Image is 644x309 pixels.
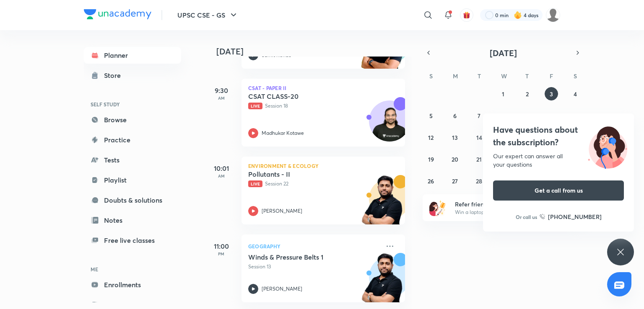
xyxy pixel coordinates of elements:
abbr: October 2, 2025 [526,90,529,98]
p: Win a laptop, vouchers & more [455,209,558,216]
abbr: October 12, 2025 [428,134,434,142]
a: Playlist [84,172,181,188]
a: Store [84,67,181,84]
abbr: Thursday [525,72,529,80]
p: [PERSON_NAME] [262,285,302,293]
abbr: October 8, 2025 [501,112,505,120]
abbr: October 3, 2025 [550,90,553,98]
abbr: Sunday [429,72,433,80]
p: Session 13 [248,263,380,270]
abbr: October 27, 2025 [452,177,458,185]
abbr: October 10, 2025 [548,112,554,120]
button: October 3, 2025 [545,87,558,100]
button: October 5, 2025 [424,109,438,122]
a: Doubts & solutions [84,192,181,209]
p: [PERSON_NAME] [262,207,302,215]
a: Tests [84,152,181,168]
button: October 26, 2025 [424,174,438,188]
abbr: October 14, 2025 [476,134,482,142]
button: October 2, 2025 [520,87,534,100]
img: avatar [463,11,470,19]
button: UPSC CSE - GS [172,7,244,23]
abbr: Monday [453,72,458,80]
abbr: Friday [550,72,553,80]
button: October 9, 2025 [520,109,534,122]
abbr: October 19, 2025 [428,155,434,163]
a: Notes [84,212,181,229]
button: October 10, 2025 [545,109,558,122]
h4: Have questions about the subscription? [493,124,624,149]
a: Practice [84,131,181,148]
span: Live [248,180,262,187]
p: Session 18 [248,102,380,110]
abbr: October 9, 2025 [525,112,529,120]
abbr: October 11, 2025 [573,112,578,120]
abbr: October 20, 2025 [452,155,458,163]
abbr: October 7, 2025 [478,112,480,120]
button: October 11, 2025 [569,109,582,122]
p: Or call us [516,213,537,221]
h5: 10:01 [205,163,238,173]
button: October 13, 2025 [448,131,462,144]
h5: Pollutants - II [248,170,353,178]
h5: CSAT CLASS-20 [248,92,353,100]
a: Browse [84,111,181,128]
button: Get a call from us [493,180,624,201]
h4: [DATE] [216,46,413,57]
a: Company Logo [84,9,151,21]
button: October 21, 2025 [473,152,486,166]
button: October 7, 2025 [473,109,486,122]
abbr: October 28, 2025 [476,177,482,185]
button: October 19, 2025 [424,152,438,166]
abbr: October 6, 2025 [453,112,457,120]
div: Our expert can answer all your questions [493,152,624,169]
a: [PHONE_NUMBER] [540,212,602,221]
img: referral [429,199,446,216]
p: AM [205,95,238,100]
abbr: October 13, 2025 [452,134,458,142]
h6: ME [84,262,181,276]
p: Madhukar Kotawe [262,129,304,137]
p: CSAT - Paper II [248,85,398,90]
abbr: October 1, 2025 [502,90,504,98]
button: October 6, 2025 [448,109,462,122]
p: Geography [248,241,380,251]
button: October 20, 2025 [448,152,462,166]
button: October 27, 2025 [448,174,462,188]
a: Enrollments [84,276,181,293]
abbr: October 5, 2025 [429,112,433,120]
p: Environment & Ecology [248,163,398,168]
img: Company Logo [84,9,151,19]
h6: SELF STUDY [84,97,181,111]
h6: Refer friends [455,200,558,209]
button: October 8, 2025 [496,109,510,122]
abbr: Wednesday [501,72,507,80]
p: Session 22 [248,180,380,188]
button: [DATE] [434,47,572,59]
h6: [PHONE_NUMBER] [548,212,602,221]
button: October 4, 2025 [569,87,582,100]
span: Live [248,103,262,109]
abbr: Tuesday [478,72,481,80]
button: avatar [460,8,473,22]
button: October 14, 2025 [473,131,486,144]
img: unacademy [359,175,405,233]
p: AM [205,173,238,178]
abbr: October 4, 2025 [574,90,577,98]
a: Free live classes [84,232,181,249]
abbr: October 21, 2025 [476,155,482,163]
img: Avatar [369,105,410,145]
p: PM [205,251,238,256]
h5: 9:30 [205,85,238,95]
img: ttu_illustration_new.svg [581,124,634,169]
h5: 11:00 [205,241,238,251]
a: Planner [84,47,181,64]
img: Kiran Saini [546,8,560,22]
abbr: Saturday [574,72,577,80]
img: streak [514,11,522,19]
abbr: October 26, 2025 [428,177,434,185]
button: October 28, 2025 [473,174,486,188]
h5: Winds & Pressure Belts 1 [248,253,353,261]
span: [DATE] [490,47,517,59]
button: October 1, 2025 [496,87,510,100]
